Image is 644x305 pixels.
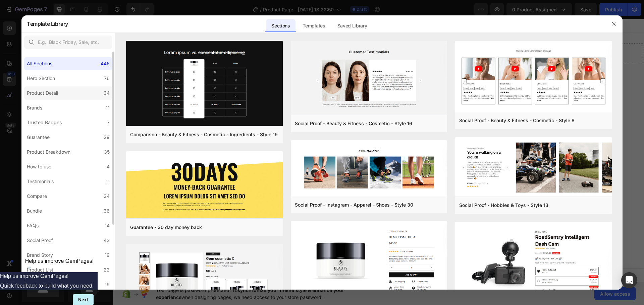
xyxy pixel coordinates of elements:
[290,88,340,94] span: then drag & drop elements
[295,80,336,87] div: Add blank section
[130,223,202,231] div: Guarantee - 30 day money back
[104,148,110,156] div: 35
[297,19,330,32] div: Templates
[27,104,42,112] div: Brands
[104,236,110,244] div: 43
[101,60,110,68] div: 446
[104,266,110,274] div: 22
[104,192,110,200] div: 24
[246,80,281,87] div: Generate layout
[126,151,283,220] img: g30.png
[27,148,70,156] div: Product Breakdown
[27,74,55,82] div: Hero Section
[126,41,283,127] img: c19.png
[105,281,110,289] div: 19
[250,65,281,72] span: Add section
[105,251,110,259] div: 19
[291,140,447,198] img: sp30.png
[27,251,53,259] div: Brand Story
[295,120,412,128] div: Social Proof - Beauty & Fitness - Cosmetic - Style 16
[106,177,110,185] div: 11
[27,119,62,127] div: Trusted Badges
[27,15,68,32] h2: Template Library
[27,177,54,185] div: Testimonials
[104,207,110,215] div: 36
[332,19,373,32] div: Saved Library
[291,41,447,116] img: sp16.png
[27,60,52,68] div: All Sections
[27,236,53,244] div: Social Proof
[621,272,637,288] div: Open Intercom Messenger
[252,32,287,37] div: Drop element here
[107,119,110,127] div: 7
[27,89,58,97] div: Product Detail
[104,74,110,82] div: 76
[25,258,94,264] span: Help us improve GemPages!
[455,41,612,113] img: sp8.png
[25,258,94,272] button: Show survey - Help us improve GemPages!
[27,163,51,171] div: How to use
[27,192,47,200] div: Compare
[24,35,112,49] input: E.g.: Black Friday, Sale, etc.
[104,89,110,97] div: 34
[106,104,110,112] div: 11
[190,88,236,94] span: inspired by CRO experts
[27,222,39,230] div: FAQs
[459,117,575,125] div: Social Proof - Beauty & Fitness - Cosmetic - Style 8
[266,19,295,32] div: Sections
[105,222,110,230] div: 14
[193,80,234,87] div: Choose templates
[27,133,50,141] div: Guarantee
[130,131,278,139] div: Comparison - Beauty & Fitness - Cosmetic - Ingredients - Style 19
[27,207,42,215] div: Bundle
[459,201,548,209] div: Social Proof - Hobbies & Toys - Style 13
[295,201,413,209] div: Social Proof - Instagram - Apparel - Shoes - Style 30
[455,137,612,198] img: sp13.png
[104,133,110,141] div: 29
[245,88,281,94] span: from URL or image
[107,163,110,171] div: 4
